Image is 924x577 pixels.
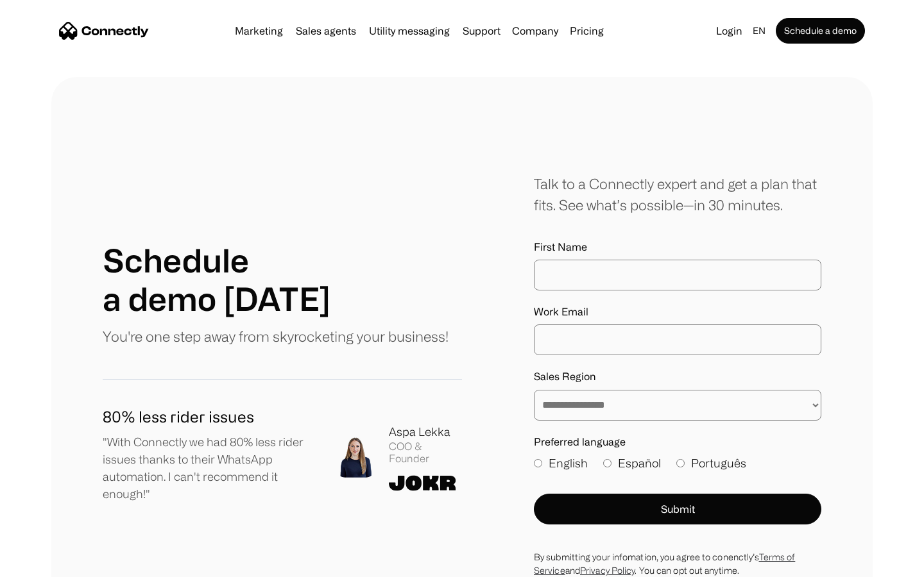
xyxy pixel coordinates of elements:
p: "With Connectly we had 80% less rider issues thanks to their WhatsApp automation. I can't recomme... [103,433,314,503]
label: First Name [534,241,821,253]
div: Company [512,22,558,40]
label: Preferred language [534,436,821,448]
label: Español [603,455,661,472]
input: Português [676,459,685,467]
div: Talk to a Connectly expert and get a plan that fits. See what’s possible—in 30 minutes. [534,173,821,215]
a: Sales agents [291,26,361,36]
input: Español [603,459,612,467]
div: Aspa Lekka [389,423,462,440]
div: COO & Founder [389,440,462,465]
div: en [748,22,773,40]
button: Submit [534,494,821,524]
a: Support [458,26,506,36]
label: Sales Region [534,371,821,383]
a: Marketing [230,26,288,36]
a: home [59,21,149,40]
div: By submitting your infomation, you agree to conenctly’s and . You can opt out anytime. [534,550,821,577]
h1: 80% less rider issues [103,405,314,428]
p: You're one step away from skyrocketing your business! [103,326,449,347]
div: Company [508,22,562,40]
label: English [534,455,588,472]
label: Work Email [534,306,821,318]
div: en [753,22,766,40]
a: Schedule a demo [776,18,865,44]
h1: Schedule a demo [DATE] [103,241,330,318]
a: Privacy Policy [580,565,635,575]
input: English [534,459,542,467]
a: Pricing [565,26,609,36]
a: Terms of Service [534,552,795,575]
aside: Language selected: English [13,553,77,573]
ul: Language list [26,555,77,573]
a: Login [711,22,748,40]
label: Português [676,455,746,472]
a: Utility messaging [364,26,455,36]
